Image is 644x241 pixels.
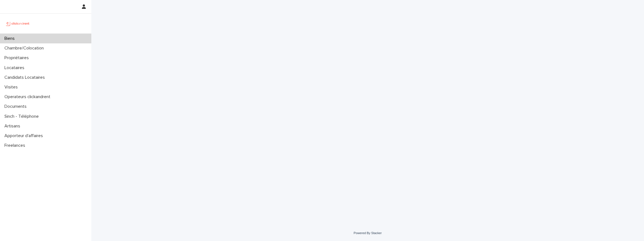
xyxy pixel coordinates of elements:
p: Candidats Locataires [2,75,49,80]
img: UCB0brd3T0yccxBKYDjQ [4,18,31,29]
p: Propriétaires [2,55,33,61]
p: Chambre/Colocation [2,46,48,51]
p: Apporteur d'affaires [2,133,47,138]
a: Powered By Stacker [354,231,382,235]
p: Freelances [2,143,30,148]
p: Visites [2,85,22,90]
p: Artisans [2,124,25,129]
p: Biens [2,36,19,41]
p: Sinch - Téléphone [2,114,43,119]
p: Documents [2,104,31,109]
p: Operateurs clickandrent [2,94,55,99]
p: Locataires [2,65,29,70]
